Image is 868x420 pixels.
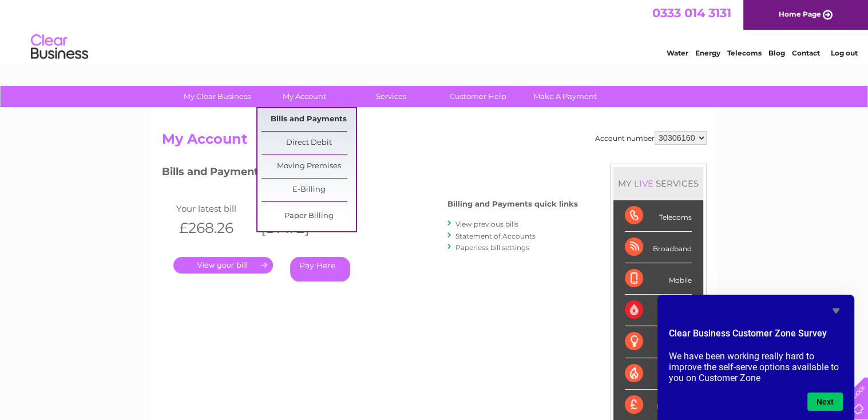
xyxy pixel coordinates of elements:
div: Broadband [625,232,692,263]
button: Hide survey [829,304,843,318]
a: View previous bills [455,220,518,228]
div: Mobile [625,263,692,295]
a: Log out [830,49,857,57]
td: Invoice date [255,201,338,216]
a: Bills and Payments [261,108,356,131]
a: Contact [792,49,820,57]
p: We have been working really hard to improve the self-serve options available to you on Customer Zone [669,351,843,383]
div: LIVE [632,178,656,189]
a: Telecoms [727,49,762,57]
h4: Billing and Payments quick links [447,200,578,208]
a: Direct Debit [261,132,356,154]
div: Gas [625,358,692,390]
a: Make A Payment [518,86,612,107]
button: Next question [807,393,843,411]
a: Pay Here [290,257,350,282]
a: E-Billing [261,179,356,201]
a: Moving Premises [261,155,356,178]
a: 0333 014 3131 [652,6,731,20]
div: Clear Business is a trading name of Verastar Limited (registered in [GEOGRAPHIC_DATA] No. 3667643... [164,6,705,56]
div: Electricity [625,326,692,358]
h2: Clear Business Customer Zone Survey [669,327,843,346]
th: [DATE] [255,216,338,240]
a: Water [667,49,688,57]
a: Services [344,86,438,107]
th: £268.26 [173,216,256,240]
div: Clear Business Customer Zone Survey [669,304,843,411]
img: logo.png [30,30,89,65]
a: Blog [768,49,785,57]
a: Energy [695,49,720,57]
a: . [173,257,273,274]
a: Paperless bill settings [455,243,529,252]
a: Customer Help [431,86,525,107]
h3: Bills and Payments [162,164,578,184]
div: MY SERVICES [613,167,703,200]
a: My Account [257,86,351,107]
td: Your latest bill [173,201,256,216]
div: Account number [595,131,707,145]
h2: My Account [162,131,707,153]
a: Statement of Accounts [455,232,536,240]
div: Water [625,295,692,326]
div: Telecoms [625,200,692,232]
a: My Clear Business [170,86,264,107]
a: Paper Billing [261,205,356,228]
